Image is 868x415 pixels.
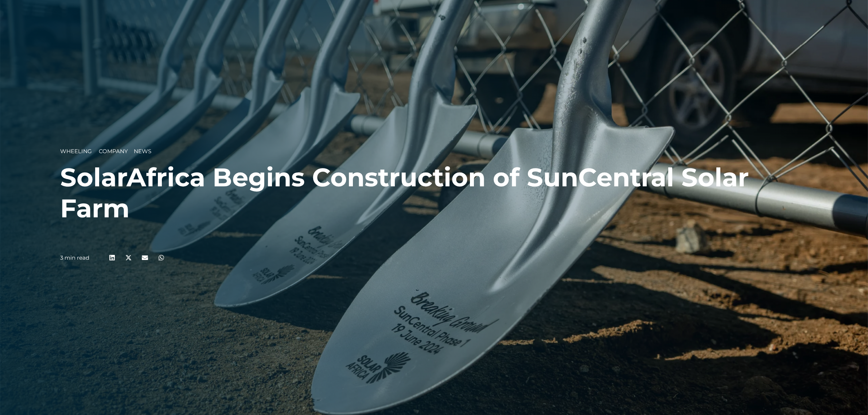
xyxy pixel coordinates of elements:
[120,249,137,266] div: Share on x-twitter
[60,148,92,155] span: Wheeling
[60,162,808,224] h1: SolarAfrica Begins Construction of SunCentral Solar Farm
[104,249,120,266] div: Share on linkedin
[99,148,128,155] span: Company
[128,148,134,155] span: __
[60,255,89,261] p: 3 min read
[153,249,170,266] div: Share on whatsapp
[137,249,153,266] div: Share on email
[134,148,151,155] span: News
